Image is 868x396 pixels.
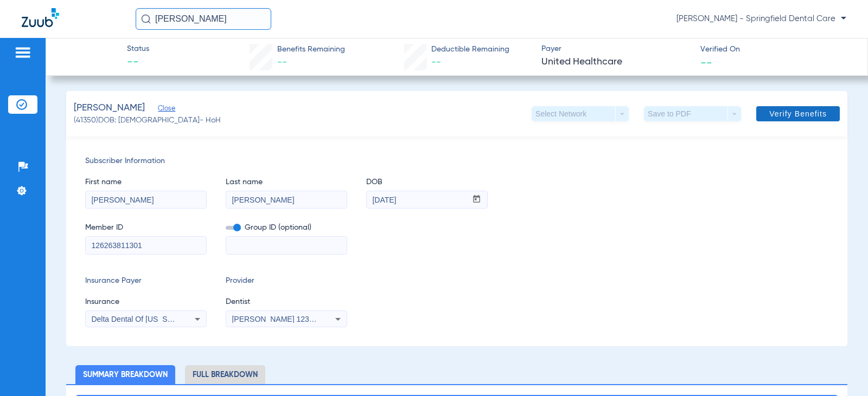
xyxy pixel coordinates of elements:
[541,55,691,69] span: United Healthcare
[74,101,145,115] span: [PERSON_NAME]
[85,296,207,308] span: Insurance
[431,44,509,55] span: Deductible Remaining
[85,177,207,188] span: First name
[185,365,265,384] li: Full Breakdown
[431,57,441,67] span: --
[141,14,151,24] img: Search Icon
[91,315,188,323] span: Delta Dental Of [US_STATE]
[74,115,221,126] span: (41350) DOB: [DEMOGRAPHIC_DATA] - HoH
[75,365,175,384] li: Summary Breakdown
[277,57,287,67] span: --
[85,222,207,233] span: Member ID
[85,155,828,167] span: Subscriber Information
[700,44,850,55] span: Verified On
[226,177,347,188] span: Last name
[127,43,149,55] span: Status
[541,43,691,55] span: Payer
[127,55,149,70] span: --
[756,106,840,121] button: Verify Benefits
[136,8,271,30] input: Search for patients
[158,105,168,115] span: Close
[366,177,488,188] span: DOB
[226,222,347,233] span: Group ID (optional)
[85,275,207,287] span: Insurance Payer
[769,109,827,118] span: Verify Benefits
[676,14,846,24] span: [PERSON_NAME] - Springfield Dental Care
[226,296,347,308] span: Dentist
[277,44,345,55] span: Benefits Remaining
[14,46,31,59] img: hamburger-icon
[226,275,347,287] span: Provider
[232,315,339,323] span: [PERSON_NAME] 1235410028
[466,191,487,209] button: Open calendar
[700,56,712,68] span: --
[22,8,59,27] img: Zuub Logo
